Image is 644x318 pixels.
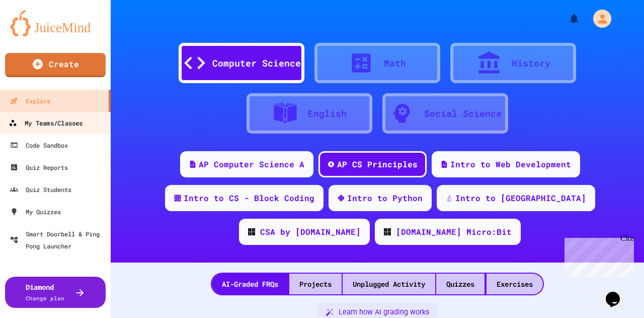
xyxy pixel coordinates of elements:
[424,107,502,120] div: Social Science
[4,4,69,64] div: Chat with us now!Close
[583,7,614,30] div: My Account
[396,226,512,238] div: [DOMAIN_NAME] Micro:Bit
[512,56,550,70] div: History
[184,192,314,204] div: Intro to CS - Block Coding
[26,282,64,303] div: Diamond
[436,274,485,294] div: Quizzes
[337,158,418,170] div: AP CS Principles
[10,206,61,218] div: My Quizzes
[487,274,543,294] div: Exercises
[384,56,406,70] div: Math
[10,228,107,252] div: Smart Doorbell & Ping Pong Launcher
[212,56,301,70] div: Computer Science
[248,228,255,235] img: CODE_logo_RGB.png
[339,307,429,318] span: Learn how AI grading works
[10,183,71,196] div: Quiz Students
[450,158,571,170] div: Intro to Web Development
[549,10,583,27] div: My Notifications
[212,274,288,294] div: AI-Graded FRQs
[384,228,391,235] img: CODE_logo_RGB.png
[289,274,342,294] div: Projects
[347,192,423,204] div: Intro to Python
[199,158,304,170] div: AP Computer Science A
[26,294,64,302] span: Change plan
[343,274,435,294] div: Unplugged Activity
[10,139,68,151] div: Code Sandbox
[5,53,106,77] a: Create
[10,10,101,36] img: logo-orange.svg
[10,161,68,173] div: Quiz Reports
[602,278,634,308] iframe: chat widget
[560,234,634,277] iframe: chat widget
[308,107,347,120] div: English
[5,277,106,308] button: DiamondChange plan
[455,192,586,204] div: Intro to [GEOGRAPHIC_DATA]
[9,117,83,130] div: My Teams/Classes
[260,226,361,238] div: CSA by [DOMAIN_NAME]
[10,95,50,107] div: Explore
